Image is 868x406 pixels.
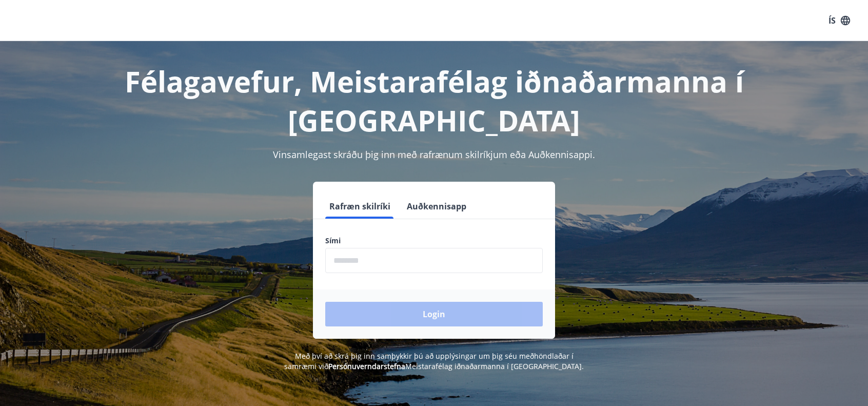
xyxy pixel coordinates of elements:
h1: Félagavefur, Meistarafélag iðnaðarmanna í [GEOGRAPHIC_DATA] [77,62,791,140]
a: Persónuverndarstefna [328,361,405,371]
button: ÍS [823,11,856,30]
button: Rafræn skilríki [325,194,394,219]
span: Vinsamlegast skráðu þig inn með rafrænum skilríkjum eða Auðkennisappi. [273,148,595,161]
label: Sími [325,236,543,246]
span: Með því að skrá þig inn samþykkir þú að upplýsingar um þig séu meðhöndlaðar í samræmi við Meistar... [284,351,584,371]
button: Auðkennisapp [403,194,470,219]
